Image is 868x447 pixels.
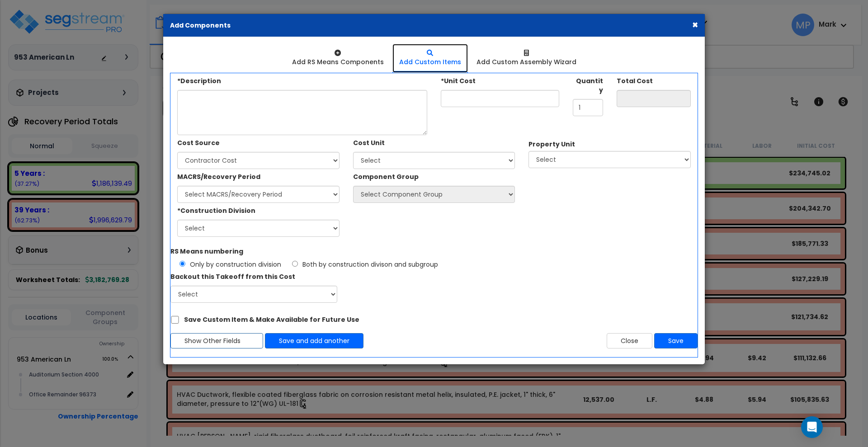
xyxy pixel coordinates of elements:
span: Only by construction division [190,260,281,269]
label: *Unit Cost [441,73,476,85]
label: Cost Source [177,135,220,147]
label: RS Means numbering [170,244,243,256]
label: Total Cost [617,73,653,85]
label: Quantity [573,73,603,94]
b: Save Custom Item & Make Available for Future Use [184,315,359,324]
div: Add Custom Items [399,57,461,66]
select: The Custom Item Descriptions in this Dropdown have been designated as 'Takeoff Costs' within thei... [170,286,337,303]
label: Property Unit [528,140,575,149]
label: Component Group [353,169,419,181]
button: Save and add another [265,333,363,348]
div: Open Intercom Messenger [801,416,823,438]
label: Cost Unit [353,135,385,147]
button: Close [607,333,652,348]
label: *Construction Division [177,203,255,215]
span: Both by construction divison and subgroup [302,260,438,269]
label: The Custom Item Descriptions in this Dropdown have been designated as 'Takeoff Costs' within thei... [170,269,295,281]
label: MACRS/Recovery Period [177,169,260,181]
b: Add Components [170,21,231,30]
div: Add Custom Assembly Wizard [476,57,576,66]
button: Show Other Fields [170,333,263,348]
label: *Description [177,73,221,85]
button: × [692,20,698,29]
button: Save [654,333,698,348]
div: Add RS Means Components [292,57,384,66]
